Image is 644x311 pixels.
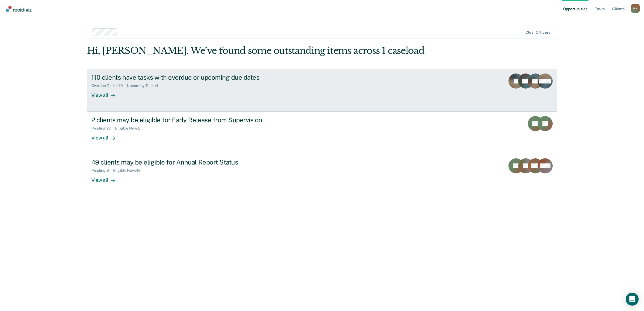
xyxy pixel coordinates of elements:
[87,45,463,56] div: Hi, [PERSON_NAME]. We’ve found some outstanding items across 1 caseload
[626,293,639,306] div: Open Intercom Messenger
[6,6,32,12] img: Recidiviz
[91,126,115,131] div: Pending : 27
[113,168,145,173] div: Eligible Now : 49
[91,83,127,88] div: Overdue Tasks : 110
[91,74,281,81] div: 110 clients have tasks with overdue or upcoming due dates
[91,168,113,173] div: Pending : 8
[87,154,557,196] a: 49 clients may be eligible for Annual Report StatusPending:8Eligible Now:49View all
[127,83,163,88] div: Upcoming Tasks : 4
[115,126,144,131] div: Eligible Now : 2
[91,131,122,141] div: View all
[631,4,640,13] button: Profile dropdown button
[91,158,281,166] div: 49 clients may be eligible for Annual Report Status
[87,69,557,111] a: 110 clients have tasks with overdue or upcoming due datesOverdue Tasks:110Upcoming Tasks:4View all
[631,4,640,13] div: H H
[525,30,550,35] div: Clear officers
[91,88,122,98] div: View all
[87,111,557,154] a: 2 clients may be eligible for Early Release from SupervisionPending:27Eligible Now:2View all
[91,116,281,124] div: 2 clients may be eligible for Early Release from Supervision
[91,173,122,183] div: View all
